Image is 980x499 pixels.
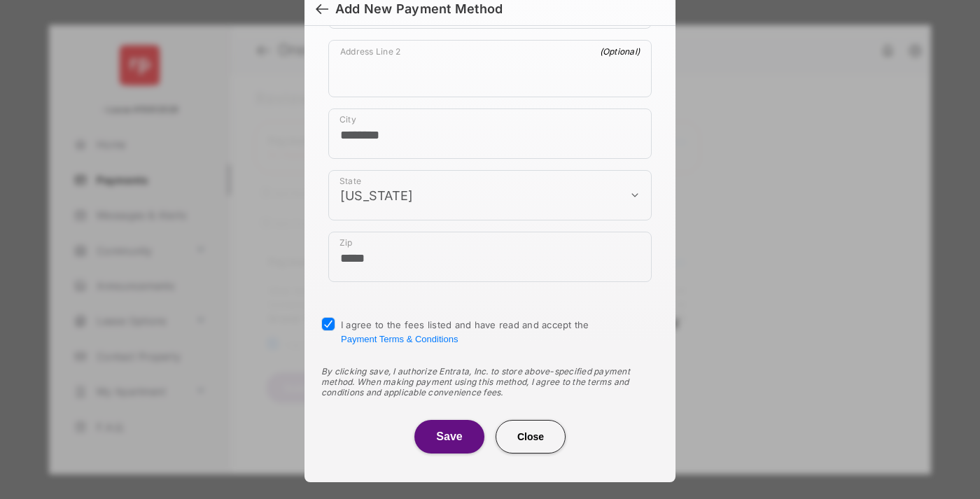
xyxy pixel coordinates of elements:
[496,420,566,454] button: Close
[321,366,659,398] div: By clicking save, I authorize Entrata, Inc. to store above-specified payment method. When making ...
[335,1,503,17] div: Add New Payment Method
[341,319,589,344] span: I agree to the fees listed and have read and accept the
[328,170,652,220] div: payment_method_screening[postal_addresses][administrativeArea]
[328,108,652,159] div: payment_method_screening[postal_addresses][locality]
[341,334,458,344] button: I agree to the fees listed and have read and accept the
[328,40,652,97] div: payment_method_screening[postal_addresses][addressLine2]
[414,420,484,454] button: Save
[328,232,652,282] div: payment_method_screening[postal_addresses][postalCode]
